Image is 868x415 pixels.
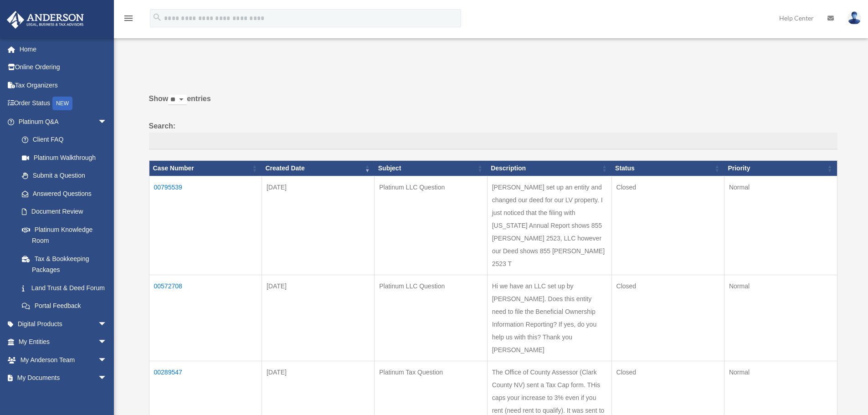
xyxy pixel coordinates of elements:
span: arrow_drop_down [98,315,116,333]
td: 00795539 [149,176,262,275]
label: Search: [149,120,837,150]
td: Normal [724,275,837,361]
th: Priority: activate to sort column ascending [724,161,837,176]
div: NEW [52,97,72,110]
th: Status: activate to sort column ascending [611,161,724,176]
td: Platinum LLC Question [375,275,487,361]
td: [PERSON_NAME] set up an entity and changed our deed for our LV property. I just noticed that the ... [487,176,611,275]
span: arrow_drop_down [98,351,116,369]
a: My Documentsarrow_drop_down [6,369,121,387]
td: Platinum LLC Question [375,176,487,275]
a: Platinum Q&Aarrow_drop_down [6,113,116,131]
a: Platinum Walkthrough [13,149,116,167]
a: Submit a Question [13,167,116,185]
td: Normal [724,176,837,275]
th: Created Date: activate to sort column ascending [262,161,374,176]
a: Land Trust & Deed Forum [13,279,116,297]
i: menu [123,13,134,24]
a: Answered Questions [13,184,112,203]
span: arrow_drop_down [98,369,116,388]
a: Document Review [13,203,116,221]
th: Description: activate to sort column ascending [487,161,611,176]
a: Tax Organizers [6,76,121,94]
a: Tax & Bookkeeping Packages [13,250,116,279]
a: Platinum Knowledge Room [13,220,116,250]
td: Closed [611,275,724,361]
img: User Pic [847,11,861,25]
a: Online Ordering [6,58,121,77]
a: Portal Feedback [13,297,116,315]
i: search [152,12,162,22]
label: Show entries [149,92,837,114]
td: 00572708 [149,275,262,361]
a: My Anderson Teamarrow_drop_down [6,351,121,369]
a: menu [123,16,134,24]
img: Anderson Advisors Platinum Portal [4,11,87,29]
th: Case Number: activate to sort column ascending [149,161,262,176]
input: Search: [149,133,837,150]
span: arrow_drop_down [98,113,116,131]
td: [DATE] [262,275,374,361]
td: Hi we have an LLC set up by [PERSON_NAME]. Does this entity need to file the Beneficial Ownership... [487,275,611,361]
th: Subject: activate to sort column ascending [375,161,487,176]
a: Digital Productsarrow_drop_down [6,315,121,333]
a: Home [6,40,121,58]
td: Closed [611,176,724,275]
a: Order StatusNEW [6,94,121,113]
td: [DATE] [262,176,374,275]
span: arrow_drop_down [98,333,116,352]
select: Showentries [168,95,187,105]
a: My Entitiesarrow_drop_down [6,333,121,351]
a: Client FAQ [13,131,116,149]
